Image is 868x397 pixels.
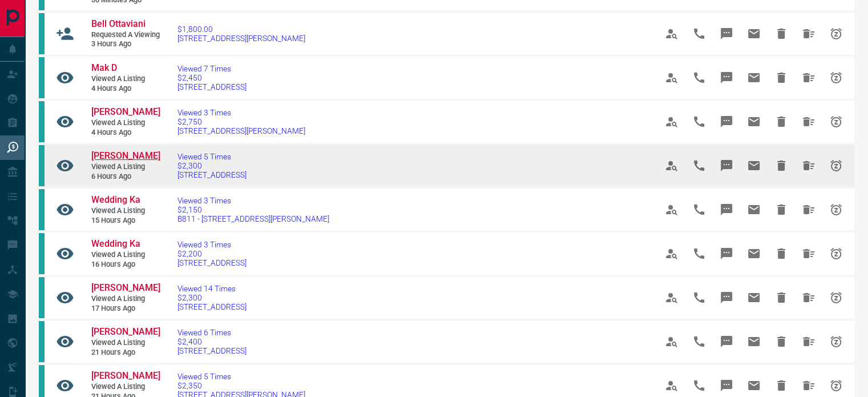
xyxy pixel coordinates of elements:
span: Snooze [822,240,850,267]
a: Mak D [91,62,160,74]
span: Hide All from Wedding Ka [795,196,822,223]
span: Call [685,108,713,135]
span: Viewed a Listing [91,162,160,172]
span: Snooze [822,108,850,135]
span: $2,200 [177,249,247,258]
a: Viewed 6 Times$2,400[STREET_ADDRESS] [177,328,247,355]
span: Snooze [822,20,850,47]
span: Message [713,196,740,223]
div: condos.ca [39,145,45,186]
span: Call [685,284,713,311]
span: Call [685,20,713,47]
a: $1,800.00[STREET_ADDRESS][PERSON_NAME] [177,25,305,43]
span: 15 hours ago [91,216,160,226]
span: Viewed a Listing [91,74,160,84]
span: Email [740,20,768,47]
span: [STREET_ADDRESS][PERSON_NAME] [177,126,305,135]
span: Email [740,64,768,91]
span: Viewed 5 Times [177,152,247,161]
span: Hide All from Wedding Ka [795,240,822,267]
span: Hide [768,328,795,355]
span: Hide All from Vahid Pourbahram [795,328,822,355]
span: View Profile [658,64,685,91]
span: B811 - [STREET_ADDRESS][PERSON_NAME] [177,214,329,223]
a: Viewed 3 Times$2,150B811 - [STREET_ADDRESS][PERSON_NAME] [177,196,329,223]
span: Viewed a Listing [91,382,160,392]
span: Hide [768,240,795,267]
span: View Profile [658,240,685,267]
span: Viewed a Listing [91,294,160,304]
a: Wedding Ka [91,194,160,206]
span: Message [713,20,740,47]
div: condos.ca [39,101,45,142]
span: Viewed 3 Times [177,240,247,249]
a: [PERSON_NAME] [91,106,160,118]
span: $2,300 [177,161,247,170]
div: condos.ca [39,57,45,98]
span: Mak D [91,62,117,73]
span: Snooze [822,328,850,355]
span: Viewed 5 Times [177,372,305,381]
span: Message [713,284,740,311]
span: Message [713,64,740,91]
span: $2,750 [177,117,305,126]
span: $1,800.00 [177,25,305,34]
span: Email [740,328,768,355]
span: $2,350 [177,381,305,390]
span: View Profile [658,20,685,47]
a: [PERSON_NAME] [91,370,160,382]
a: Viewed 7 Times$2,450[STREET_ADDRESS] [177,64,247,91]
span: View Profile [658,108,685,135]
span: Email [740,196,768,223]
span: Call [685,328,713,355]
span: Viewed 3 Times [177,196,329,205]
span: Hide All from Vahid Pourbahram [795,152,822,179]
span: Snooze [822,196,850,223]
span: Snooze [822,152,850,179]
span: [STREET_ADDRESS][PERSON_NAME] [177,34,305,43]
span: 4 hours ago [91,84,160,94]
span: Hide [768,64,795,91]
span: Viewed a Listing [91,338,160,348]
span: Wedding Ka [91,238,140,249]
span: [STREET_ADDRESS] [177,258,247,267]
a: Bell Ottaviani [91,18,160,30]
span: Hide [768,20,795,47]
span: 17 hours ago [91,304,160,314]
span: 4 hours ago [91,128,160,138]
span: Message [713,328,740,355]
span: Hide All from Mak D [795,64,822,91]
span: [PERSON_NAME] [91,326,160,337]
span: 21 hours ago [91,348,160,358]
span: View Profile [658,328,685,355]
a: Viewed 5 Times$2,300[STREET_ADDRESS] [177,152,247,179]
span: Viewed a Listing [91,206,160,216]
span: View Profile [658,196,685,223]
span: 16 hours ago [91,260,160,270]
span: View Profile [658,152,685,179]
span: View Profile [658,284,685,311]
span: Viewed a Listing [91,118,160,128]
span: Hide All from Nasrin Zaki [795,108,822,135]
a: Viewed 3 Times$2,200[STREET_ADDRESS] [177,240,247,267]
span: Snooze [822,64,850,91]
span: Call [685,64,713,91]
span: Hide [768,152,795,179]
span: Message [713,152,740,179]
span: Viewed 7 Times [177,64,247,73]
span: Hide All from Vahid Pourbahram [795,284,822,311]
div: condos.ca [39,321,45,362]
a: Viewed 14 Times$2,300[STREET_ADDRESS] [177,284,247,311]
span: Hide All from Bell Ottaviani [795,20,822,47]
span: Email [740,152,768,179]
span: $2,150 [177,205,329,214]
span: Call [685,240,713,267]
span: Viewed a Listing [91,250,160,260]
span: Call [685,196,713,223]
span: [PERSON_NAME] [91,150,160,161]
span: Message [713,240,740,267]
span: $2,450 [177,73,247,82]
span: Hide [768,196,795,223]
span: [STREET_ADDRESS] [177,82,247,91]
span: Wedding Ka [91,194,140,205]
